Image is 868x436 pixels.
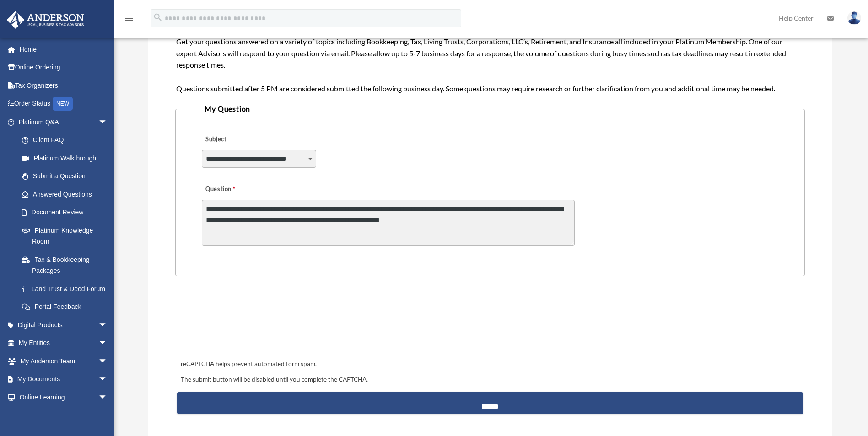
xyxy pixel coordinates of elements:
span: arrow_drop_down [98,370,117,389]
i: menu [124,13,135,24]
div: NEW [53,97,73,111]
a: Online Ordering [6,58,121,77]
a: My Entitiesarrow_drop_down [6,334,121,352]
a: Tax Organizers [6,76,121,95]
a: Platinum Knowledge Room [13,221,121,250]
span: arrow_drop_down [98,316,117,335]
span: arrow_drop_down [98,388,117,407]
span: arrow_drop_down [98,334,117,353]
a: Document Review [13,203,121,222]
a: Land Trust & Deed Forum [13,280,121,298]
a: Online Learningarrow_drop_down [6,388,121,406]
a: Submit a Question [13,167,117,186]
a: Order StatusNEW [6,95,121,113]
a: Platinum Q&Aarrow_drop_down [6,113,121,131]
i: search [153,12,163,22]
a: Client FAQ [13,131,121,149]
img: User Pic [847,11,861,25]
a: Answered Questions [13,185,121,203]
div: The submit button will be disabled until you complete the CAPTCHA. [177,374,803,385]
iframe: reCAPTCHA [178,304,317,340]
a: My Documentsarrow_drop_down [6,370,121,388]
a: Home [6,40,121,58]
label: Question [202,183,273,196]
div: reCAPTCHA helps prevent automated form spam. [177,359,803,370]
a: My Anderson Teamarrow_drop_down [6,352,121,370]
span: arrow_drop_down [98,113,117,132]
legend: My Question [201,102,779,115]
a: Tax & Bookkeeping Packages [13,250,121,280]
a: Portal Feedback [13,298,121,316]
a: menu [124,16,135,24]
a: Platinum Walkthrough [13,149,121,167]
img: Anderson Advisors Platinum Portal [4,11,87,29]
span: arrow_drop_down [98,352,117,371]
a: Digital Productsarrow_drop_down [6,316,121,334]
label: Subject [202,133,289,146]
